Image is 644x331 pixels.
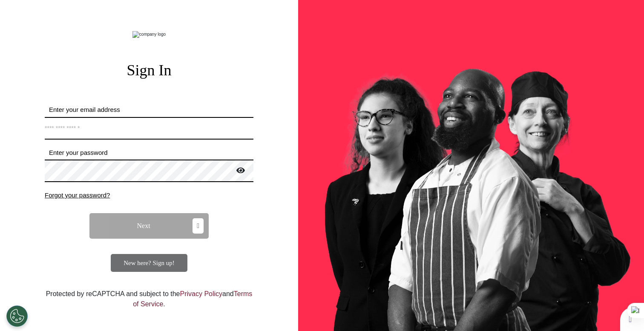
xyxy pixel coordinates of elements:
button: Open Preferences [6,305,28,327]
h2: Sign In [45,61,253,80]
span: New here? Sign up! [124,260,175,266]
img: company logo [132,31,166,38]
div: Protected by reCAPTCHA and subject to the and . [45,289,253,309]
label: Enter your password [45,148,253,158]
span: Forgot your password? [45,191,110,199]
span: Next [137,223,150,229]
button: Next [89,213,209,239]
a: Privacy Policy [180,290,222,297]
label: Enter your email address [45,105,253,115]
